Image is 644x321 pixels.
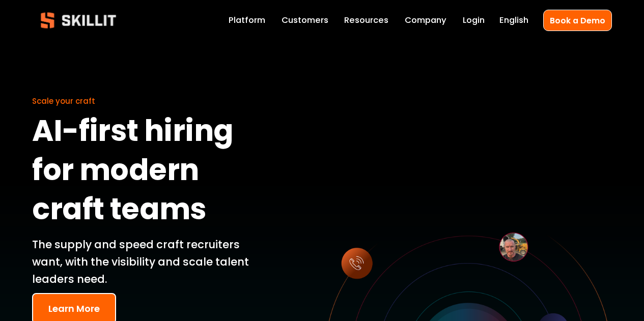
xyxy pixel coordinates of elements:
[344,14,388,27] span: Resources
[463,13,485,27] a: Login
[543,10,612,31] a: Book a Demo
[405,13,446,27] a: Company
[282,13,328,27] a: Customers
[32,236,270,287] p: The supply and speed craft recruiters want, with the visibility and scale talent leaders need.
[32,5,125,36] img: Skillit
[344,13,388,27] a: folder dropdown
[32,96,95,106] span: Scale your craft
[32,108,239,237] strong: AI-first hiring for modern craft teams
[499,13,528,27] div: language picker
[229,13,265,27] a: Platform
[499,14,528,27] span: English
